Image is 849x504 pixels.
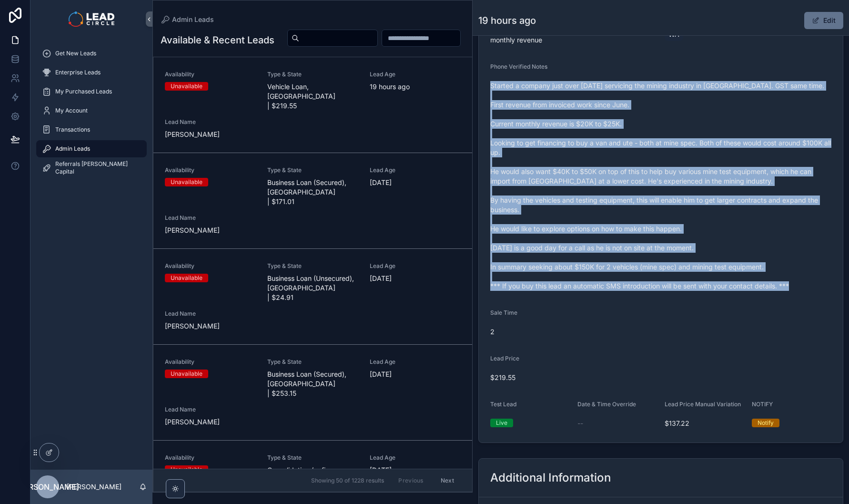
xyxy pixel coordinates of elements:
[165,310,256,318] span: Lead Name
[490,355,519,362] span: Lead Price
[490,470,611,485] h2: Additional Information
[370,274,461,283] span: [DATE]
[171,274,202,282] div: Unavailable
[55,69,101,76] span: Enterprise Leads
[165,406,256,413] span: Lead Name
[434,473,461,488] button: Next
[267,82,358,111] span: Vehicle Loan, [GEOGRAPHIC_DATA] | $219.55
[165,226,256,235] span: [PERSON_NAME]
[490,309,517,316] span: Sale Time
[165,262,256,270] span: Availability
[36,102,147,119] a: My Account
[267,166,358,174] span: Type & State
[171,178,202,186] div: Unavailable
[370,82,461,92] span: 19 hours ago
[165,321,256,331] span: [PERSON_NAME]
[370,465,461,475] span: [DATE]
[172,15,214,24] span: Admin Leads
[311,477,384,484] span: Showing 50 of 1228 results
[267,358,358,366] span: Type & State
[370,358,461,366] span: Lead Age
[165,454,256,462] span: Availability
[370,370,461,379] span: [DATE]
[267,178,358,206] span: Business Loan (Secured), [GEOGRAPHIC_DATA] | $171.01
[153,57,472,153] a: AvailabilityUnavailableType & StateVehicle Loan, [GEOGRAPHIC_DATA] | $219.55Lead Age19 hours agoL...
[165,166,256,174] span: Availability
[153,345,472,441] a: AvailabilityUnavailableType & StateBusiness Loan (Secured), [GEOGRAPHIC_DATA] | $253.15Lead Age[D...
[267,262,358,270] span: Type & State
[55,88,112,95] span: My Purchased Leads
[267,454,358,462] span: Type & State
[370,178,461,187] span: [DATE]
[490,327,570,337] span: 2
[36,140,147,157] a: Admin Leads
[478,14,536,27] h1: 19 hours ago
[55,160,137,175] span: Referrals [PERSON_NAME] Capital
[370,71,461,78] span: Lead Age
[67,482,121,492] p: [PERSON_NAME]
[665,401,741,408] span: Lead Price Manual Variation
[153,249,472,345] a: AvailabilityUnavailableType & StateBusiness Loan (Unsecured), [GEOGRAPHIC_DATA] | $24.91Lead Age[...
[267,274,358,302] span: Business Loan (Unsecured), [GEOGRAPHIC_DATA] | $24.91
[267,465,358,494] span: Consolidation / refinance, [GEOGRAPHIC_DATA] | $79.36
[490,373,831,382] span: $219.55
[36,121,147,138] a: Transactions
[36,45,147,62] a: Get New Leads
[577,401,636,408] span: Date & Time Override
[55,126,90,134] span: Transactions
[36,83,147,100] a: My Purchased Leads
[490,401,516,408] span: Test Lead
[804,12,843,29] button: Edit
[165,417,256,427] span: [PERSON_NAME]
[758,419,774,427] div: Notify
[267,370,358,398] span: Business Loan (Secured), [GEOGRAPHIC_DATA] | $253.15
[752,401,773,408] span: NOTIFY
[171,370,202,378] div: Unavailable
[36,64,147,81] a: Enterprise Leads
[161,15,214,24] a: Admin Leads
[490,63,547,70] span: Phone Verified Notes
[577,419,583,428] span: --
[153,153,472,249] a: AvailabilityUnavailableType & StateBusiness Loan (Secured), [GEOGRAPHIC_DATA] | $171.01Lead Age[D...
[30,38,152,189] div: scrollable content
[370,262,461,270] span: Lead Age
[370,454,461,462] span: Lead Age
[55,50,96,57] span: Get New Leads
[490,81,831,291] span: Started a company just over [DATE] servicing the mining industry in [GEOGRAPHIC_DATA]. GST same t...
[171,465,202,474] div: Unavailable
[370,166,461,174] span: Lead Age
[165,358,256,366] span: Availability
[165,214,256,222] span: Lead Name
[55,107,88,114] span: My Account
[36,159,147,176] a: Referrals [PERSON_NAME] Capital
[496,419,507,427] div: Live
[165,118,256,126] span: Lead Name
[16,481,79,493] span: [PERSON_NAME]
[665,419,744,428] span: $137.22
[267,71,358,78] span: Type & State
[165,130,256,139] span: [PERSON_NAME]
[69,11,114,27] img: App logo
[171,82,202,91] div: Unavailable
[165,71,256,78] span: Availability
[161,33,274,47] h1: Available & Recent Leads
[55,145,90,153] span: Admin Leads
